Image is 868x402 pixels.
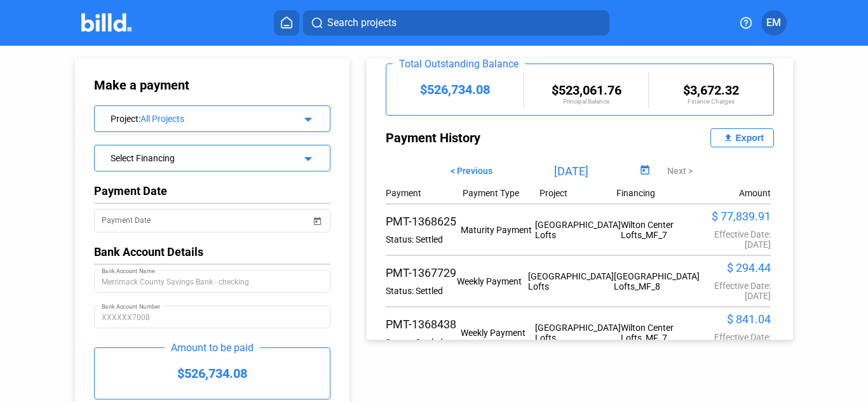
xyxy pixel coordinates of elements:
[441,160,502,182] button: < Previous
[616,188,693,198] div: Financing
[700,281,771,301] div: Effective Date: [DATE]
[658,160,702,182] button: Next >
[139,114,140,124] span: :
[721,130,736,145] mat-icon: file_upload
[524,83,648,98] div: $523,061.76
[621,220,696,240] div: Wilton Center Lofts_MF_7
[700,261,771,274] div: $ 294.44
[535,220,621,240] div: [GEOGRAPHIC_DATA] Lofts
[636,163,653,180] button: Open calendar
[761,10,787,36] button: EM
[140,114,294,124] div: All Projects
[524,98,648,105] div: Principal Balance
[386,215,461,228] div: PMT-1368625
[621,323,696,343] div: Wilton Center Lofts_MF_7
[696,332,771,352] div: Effective Date: [DATE]
[457,276,528,286] div: Weekly Payment
[111,111,294,124] div: Project
[311,207,323,220] button: Open calendar
[710,128,774,147] button: Export
[81,13,132,32] img: Billd Company Logo
[386,337,461,347] div: Status: Settled
[535,323,621,343] div: [GEOGRAPHIC_DATA] Lofts
[539,188,616,198] div: Project
[327,15,397,30] span: Search projects
[736,133,764,143] div: Export
[386,266,457,279] div: PMT-1367729
[165,342,260,354] div: Amount to be paid
[386,82,523,97] div: $526,734.08
[94,245,330,258] div: Bank Account Details
[649,98,773,105] div: Finance Charges
[386,188,463,198] div: Payment
[111,151,294,163] div: Select Financing
[696,229,771,250] div: Effective Date: [DATE]
[303,10,609,36] button: Search projects
[649,83,773,98] div: $3,672.32
[696,312,771,326] div: $ 841.04
[451,166,492,176] span: < Previous
[299,149,314,164] mat-icon: arrow_drop_down
[386,286,457,296] div: Status: Settled
[766,15,781,30] span: EM
[461,225,536,235] div: Maturity Payment
[386,318,461,331] div: PMT-1368438
[614,271,700,291] div: [GEOGRAPHIC_DATA] Lofts_MF_8
[667,166,693,176] span: Next >
[94,184,330,198] div: Payment Date
[386,128,580,147] div: Payment History
[461,328,536,338] div: Weekly Payment
[696,210,771,223] div: $ 77,839.91
[94,77,236,93] div: Make a payment
[299,110,314,125] mat-icon: arrow_drop_down
[739,188,771,198] div: Amount
[463,188,539,198] div: Payment Type
[386,234,461,245] div: Status: Settled
[95,348,330,399] div: $526,734.08
[528,271,614,291] div: [GEOGRAPHIC_DATA] Lofts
